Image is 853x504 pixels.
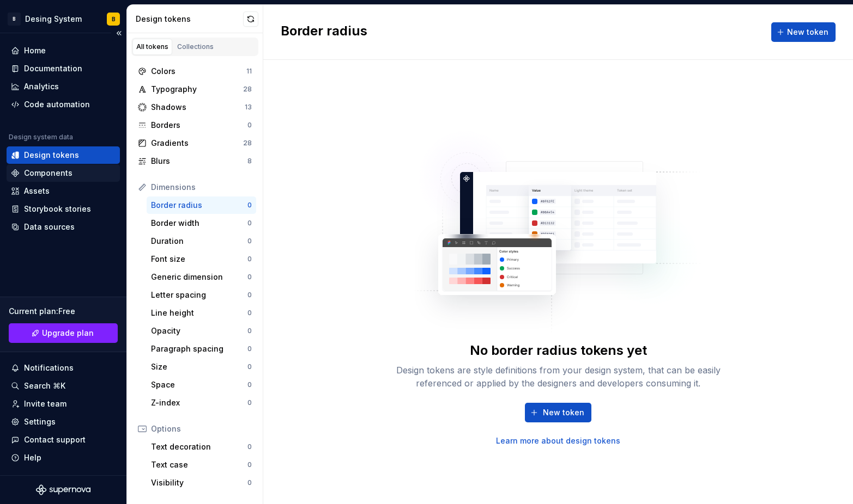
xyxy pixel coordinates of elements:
div: 28 [243,85,252,94]
div: Assets [24,186,50,196]
div: Invite team [24,398,66,409]
a: Colors11 [134,63,256,80]
div: 8 [247,157,252,165]
div: Storybook stories [24,204,91,214]
a: Visibility0 [147,474,256,491]
a: Data sources [7,218,120,236]
a: Duration0 [147,232,256,250]
div: Z-index [151,397,247,408]
a: Text case0 [147,456,256,474]
div: Dimensions [151,182,252,193]
div: Borders [151,120,247,131]
div: 0 [247,478,252,487]
div: B [8,13,21,26]
div: Collections [177,42,214,51]
div: 0 [247,345,252,353]
div: Text case [151,459,247,470]
div: Code automation [24,99,90,110]
div: Line height [151,308,247,318]
a: Line height0 [147,304,256,322]
div: Size [151,361,247,372]
a: Components [7,164,120,182]
div: Options [151,423,252,434]
div: 0 [247,237,252,245]
div: Help [24,452,41,463]
a: Border radius0 [147,196,256,214]
button: BDesing SystemB [2,7,124,30]
a: Invite team [7,395,120,413]
div: Home [24,45,46,56]
h2: Border radius [281,22,367,42]
div: Letter spacing [151,290,247,300]
span: New token [543,407,584,418]
a: Font size0 [147,250,256,268]
a: Border width0 [147,214,256,232]
div: Paragraph spacing [151,343,247,354]
button: New token [525,403,591,422]
div: Space [151,379,247,390]
a: Assets [7,182,120,200]
div: Typography [151,84,243,95]
div: Opacity [151,325,247,336]
a: Z-index0 [147,394,256,411]
div: 0 [247,309,252,317]
div: Gradients [151,138,243,149]
div: Design tokens [136,14,243,24]
button: Upgrade plan [9,323,118,343]
div: 0 [247,398,252,407]
div: Shadows [151,102,245,113]
div: 28 [243,139,252,147]
a: Design tokens [7,146,120,164]
span: New token [787,27,828,38]
div: Desing System [25,14,82,24]
div: No border radius tokens yet [470,342,647,359]
div: 0 [247,460,252,469]
div: 11 [246,67,252,76]
a: Typography28 [134,81,256,98]
a: Learn more about design tokens [496,435,620,446]
div: 0 [247,219,252,228]
a: Space0 [147,376,256,394]
div: Design system data [9,133,73,142]
button: Help [7,449,120,466]
div: Blurs [151,156,247,167]
a: Paragraph spacing0 [147,340,256,358]
div: 0 [247,380,252,389]
a: Code automation [7,96,120,113]
div: Documentation [24,63,82,74]
div: 0 [247,201,252,210]
div: Border radius [151,200,247,211]
div: Components [24,168,72,179]
div: 0 [247,255,252,263]
a: Storybook stories [7,200,120,218]
div: All tokens [136,42,168,51]
div: Contact support [24,434,86,445]
div: Font size [151,254,247,265]
a: Opacity0 [147,322,256,340]
div: Visibility [151,477,247,488]
div: Border width [151,218,247,229]
a: Borders0 [134,116,256,134]
button: Collapse sidebar [111,26,126,41]
div: B [112,15,116,23]
div: Current plan : Free [9,306,118,317]
a: Supernova Logo [36,484,90,495]
button: New token [771,22,836,42]
span: Upgrade plan [42,328,94,339]
button: Search ⌘K [7,377,120,395]
div: Settings [24,416,56,427]
div: 0 [247,327,252,335]
a: Settings [7,413,120,431]
a: Analytics [7,78,120,95]
div: Analytics [24,81,59,92]
a: Gradients28 [134,134,256,152]
button: Notifications [7,359,120,377]
a: Generic dimension0 [147,268,256,286]
div: Colors [151,66,246,77]
div: 0 [247,442,252,451]
div: Notifications [24,362,74,373]
div: Text decoration [151,441,247,452]
a: Shadows13 [134,99,256,116]
div: Duration [151,236,247,247]
a: Size0 [147,358,256,376]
